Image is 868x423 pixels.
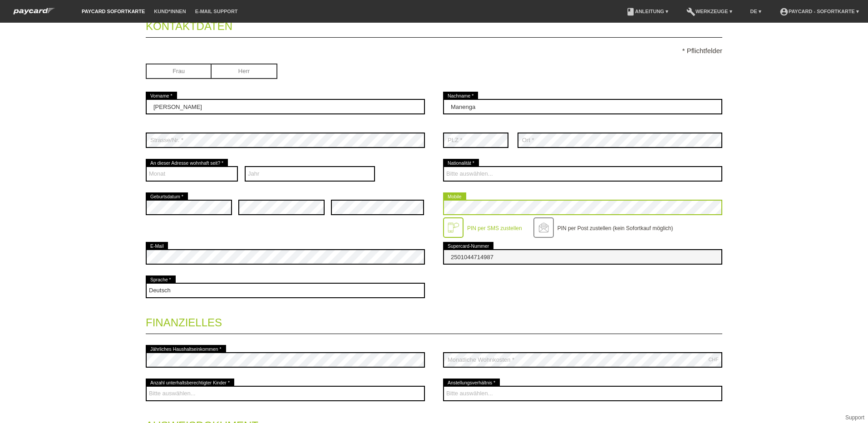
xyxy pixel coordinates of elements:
a: account_circlepaycard - Sofortkarte ▾ [775,9,863,14]
label: PIN per Post zustellen (kein Sofortkauf möglich) [557,225,673,231]
div: CHF [708,357,719,362]
a: paycard Sofortkarte [77,9,149,14]
a: buildWerkzeuge ▾ [682,9,737,14]
legend: Kontaktdaten [146,11,722,38]
i: build [686,7,695,16]
i: book [626,7,635,16]
a: DE ▾ [746,9,766,14]
label: PIN per SMS zustellen [467,225,522,231]
a: bookAnleitung ▾ [621,9,673,14]
a: Kund*innen [149,9,190,14]
a: Support [845,414,864,421]
a: paycard Sofortkarte [9,10,59,17]
img: paycard Sofortkarte [9,6,59,16]
a: E-Mail Support [191,9,242,14]
legend: Finanzielles [146,307,722,334]
i: account_circle [779,7,789,16]
p: * Pflichtfelder [146,47,722,54]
